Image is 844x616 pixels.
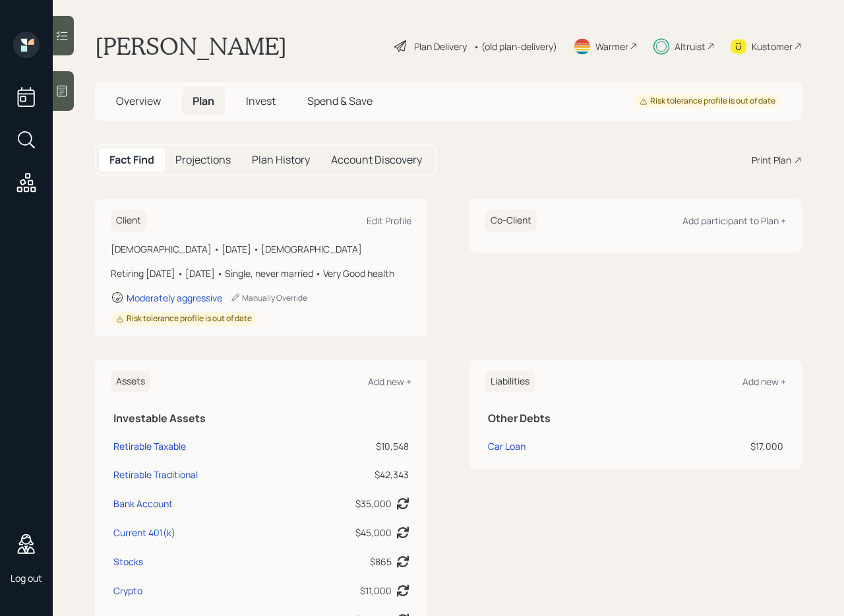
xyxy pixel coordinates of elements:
[295,439,409,453] div: $10,548
[175,154,231,166] h5: Projections
[111,210,146,231] h6: Client
[230,292,307,303] div: Manually Override
[113,555,143,569] div: Stocks
[355,526,392,539] div: $45,000
[295,468,409,481] div: $42,343
[113,526,175,539] div: Current 401(k)
[113,439,186,453] div: Retirable Taxable
[640,96,775,107] div: Risk tolerance profile is out of date
[370,555,392,569] div: $865
[485,371,535,392] h6: Liabilities
[113,584,142,598] div: Crypto
[113,468,198,481] div: Retirable Traditional
[752,153,791,167] div: Print Plan
[111,266,411,280] div: Retiring [DATE] • [DATE] • Single, never married • Very Good health
[193,94,214,108] span: Plan
[367,214,411,227] div: Edit Profile
[647,439,783,453] div: $17,000
[127,292,222,304] div: Moderately aggressive
[246,94,276,108] span: Invest
[488,412,783,425] h5: Other Debts
[414,40,467,53] div: Plan Delivery
[331,154,422,166] h5: Account Discovery
[113,497,173,510] div: Bank Account
[113,412,409,425] h5: Investable Assets
[355,497,392,510] div: $35,000
[360,584,392,598] div: $11,000
[116,313,252,324] div: Risk tolerance profile is out of date
[675,40,706,53] div: Altruist
[109,154,154,166] h5: Fact Find
[111,371,150,392] h6: Assets
[595,40,628,53] div: Warmer
[252,154,310,166] h5: Plan History
[473,40,557,53] div: • (old plan-delivery)
[11,572,42,584] div: Log out
[111,242,411,256] div: [DEMOGRAPHIC_DATA] • [DATE] • [DEMOGRAPHIC_DATA]
[485,210,537,231] h6: Co-Client
[742,375,786,388] div: Add new +
[307,94,373,108] span: Spend & Save
[95,32,287,61] h1: [PERSON_NAME]
[488,439,526,453] div: Car Loan
[682,214,786,227] div: Add participant to Plan +
[368,375,411,388] div: Add new +
[116,94,161,108] span: Overview
[752,40,793,53] div: Kustomer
